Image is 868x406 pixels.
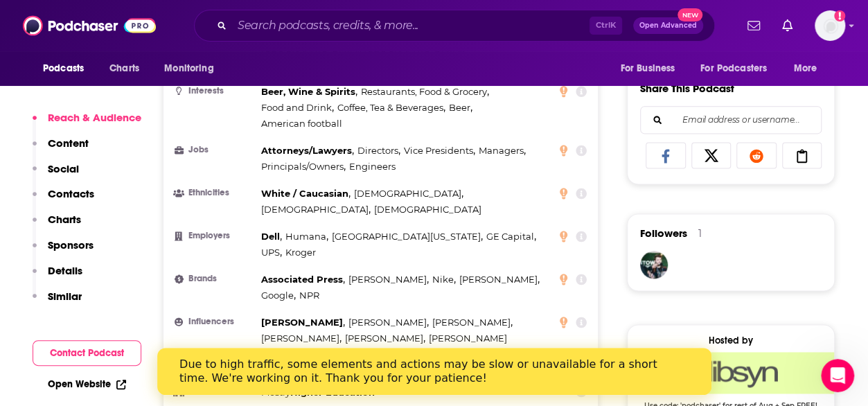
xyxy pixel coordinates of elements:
span: Mostly [261,387,290,398]
h3: Education Level [175,387,256,396]
img: mybourbonpod [640,251,668,279]
span: [PERSON_NAME] [345,333,423,344]
span: Engineers [349,161,396,172]
span: , [432,272,456,288]
span: [DEMOGRAPHIC_DATA] [354,188,461,199]
span: Restaurants, Food & Grocery [361,86,487,97]
span: , [261,84,357,100]
span: , [348,272,429,288]
span: , [261,186,351,202]
button: Reach & Audience [33,111,141,136]
span: , [354,186,463,202]
p: Similar [48,290,82,303]
h3: Ethnicities [175,188,256,197]
span: Vice Presidents [404,145,473,156]
span: , [449,100,472,116]
span: , [261,202,371,218]
span: Food and Drink [261,102,332,113]
span: , [285,229,328,245]
iframe: Intercom live chat [821,359,854,392]
span: , [361,84,489,100]
p: Content [48,136,89,150]
span: GE Capital [486,231,533,242]
div: Search followers [640,106,822,134]
p: Sponsors [48,238,94,251]
button: Details [33,264,82,290]
span: , [404,143,475,159]
span: , [261,245,282,261]
span: , [348,315,429,330]
div: 1 [698,227,702,240]
span: Logged in as aridings [815,10,845,41]
button: open menu [691,55,787,82]
span: [PERSON_NAME] [348,317,427,328]
a: Share on X/Twitter [691,142,732,168]
a: Share on Facebook [646,142,686,168]
span: Managers [478,145,523,156]
a: Charts [100,55,148,82]
span: [PERSON_NAME] [261,317,343,328]
span: , [332,229,483,245]
button: Social [33,162,79,188]
h3: Jobs [175,145,256,155]
span: [PERSON_NAME] [459,274,537,285]
p: Reach & Audience [48,111,141,124]
button: open menu [33,55,102,82]
span: , [261,100,334,116]
h3: Interests [175,87,256,96]
span: , [261,229,282,245]
span: [PERSON_NAME] [261,333,339,344]
span: New [677,8,702,21]
button: Show profile menu [815,10,845,41]
span: , [478,143,525,159]
span: , [261,159,346,175]
img: Podchaser - Follow, Share and Rate Podcasts [23,12,156,39]
span: , [459,272,539,288]
span: [DEMOGRAPHIC_DATA] [261,204,369,215]
a: Show notifications dropdown [777,14,798,37]
span: [PERSON_NAME] [429,333,507,344]
h3: Employers [175,231,256,240]
span: , [432,315,513,330]
svg: Add a profile image [834,10,845,21]
span: , [261,315,345,330]
p: Details [48,264,82,277]
span: [PERSON_NAME] [432,317,511,328]
span: Ctrl K [590,17,622,35]
input: Email address or username... [652,107,810,133]
span: Dell [261,231,280,242]
a: Copy Link [782,142,822,168]
span: Google [261,290,294,301]
span: , [261,272,345,288]
img: User Profile [815,10,845,41]
span: Nike [432,274,454,285]
button: open menu [784,55,835,82]
span: White / Caucasian [261,188,348,199]
span: Humana [285,231,326,242]
a: Show notifications dropdown [742,14,765,37]
p: Contacts [48,187,94,200]
button: Similar [33,290,82,315]
span: Higher Education [290,387,375,398]
p: Social [48,162,79,175]
div: Hosted by [628,335,834,346]
button: Contacts [33,187,94,213]
span: Open Advanced [639,22,697,29]
button: open menu [610,55,692,82]
span: [PERSON_NAME] [348,274,427,285]
span: For Business [620,59,675,78]
span: Monitoring [164,59,213,78]
span: Beer, Wine & Spirits [261,86,355,97]
span: , [345,330,425,346]
span: Attorneys/Lawyers [261,145,352,156]
p: Charts [48,213,81,226]
span: UPS [261,247,280,258]
div: Search podcasts, credits, & more... [194,10,715,42]
span: More [794,59,817,78]
span: , [337,100,445,116]
span: , [261,143,354,159]
span: Principals/Owners [261,161,344,172]
span: Beer [449,102,470,113]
